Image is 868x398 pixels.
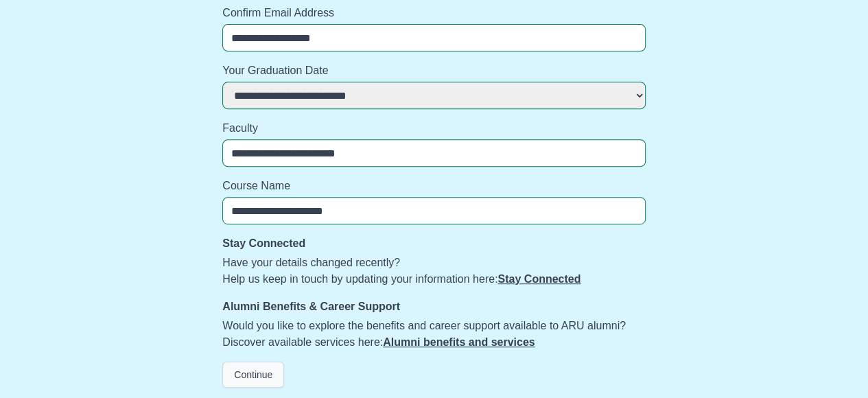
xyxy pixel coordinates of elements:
a: Alumni benefits and services [383,336,535,348]
button: Continue [222,362,284,388]
a: Stay Connected [497,273,580,285]
p: Have your details changed recently? Help us keep in touch by updating your information here: [222,255,646,288]
p: Would you like to explore the benefits and career support available to ARU alumni? Discover avail... [222,318,646,351]
label: Course Name [222,178,646,194]
strong: Alumni Benefits & Career Support [222,301,400,312]
strong: Stay Connected [222,237,305,249]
